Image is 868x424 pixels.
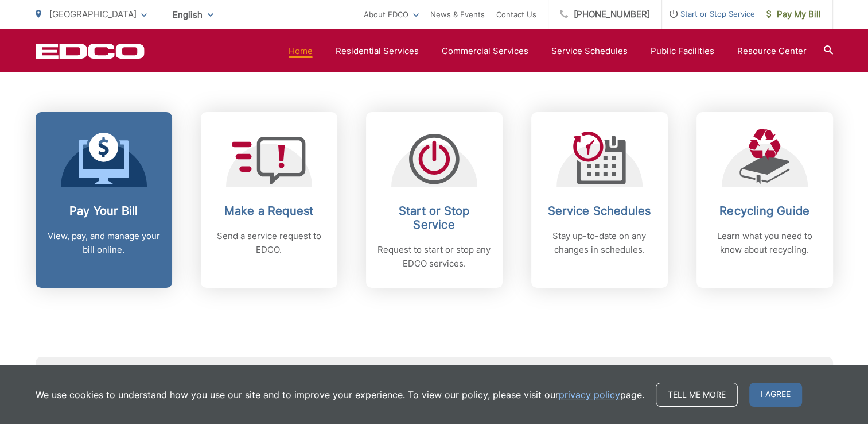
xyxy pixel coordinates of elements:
a: Public Facilities [651,44,714,58]
a: Service Schedules Stay up-to-date on any changes in schedules. [531,112,668,288]
a: About EDCO [364,7,419,21]
a: Resource Center [737,44,807,58]
h2: Start or Stop Service [377,204,491,232]
span: I agree [749,383,802,407]
p: View, pay, and manage your bill online. [47,229,161,257]
a: EDCD logo. Return to the homepage. [36,43,145,59]
a: Recycling Guide Learn what you need to know about recycling. [696,112,833,288]
a: Tell me more [656,383,738,407]
a: Make a Request Send a service request to EDCO. [201,112,337,288]
a: News & Events [430,7,485,21]
h2: Make a Request [212,204,326,218]
h2: Service Schedules [543,204,656,218]
span: [GEOGRAPHIC_DATA] [49,9,137,20]
p: We use cookies to understand how you use our site and to improve your experience. To view our pol... [36,388,644,402]
p: Request to start or stop any EDCO services. [377,243,491,271]
p: Learn what you need to know about recycling. [708,229,822,257]
a: Residential Services [336,44,419,58]
a: Home [289,44,313,58]
a: Commercial Services [442,44,528,58]
p: Stay up-to-date on any changes in schedules. [543,229,656,257]
h2: Recycling Guide [708,204,822,218]
a: Contact Us [496,7,536,21]
p: Send a service request to EDCO. [212,229,326,257]
h2: Pay Your Bill [47,204,161,218]
span: English [164,5,222,25]
span: Pay My Bill [766,7,821,21]
a: Service Schedules [551,44,628,58]
a: Pay Your Bill View, pay, and manage your bill online. [36,112,172,288]
a: privacy policy [559,388,620,402]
